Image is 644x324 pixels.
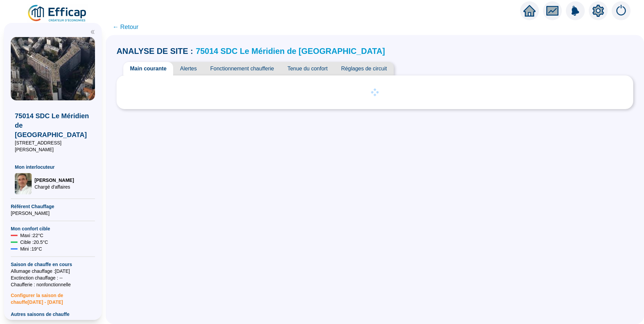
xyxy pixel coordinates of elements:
span: setting [592,5,604,17]
span: Configurer la saison de chauffe [DATE] - [DATE] [11,288,95,305]
span: ANALYSE DE SITE : [117,46,193,57]
span: home [523,5,536,17]
span: Main courante [123,62,173,75]
span: [PERSON_NAME] [34,177,74,184]
span: Exctinction chauffage : -- [11,274,95,281]
span: Alertes [173,62,203,75]
a: 75014 SDC Le Méridien de [GEOGRAPHIC_DATA] [196,46,385,56]
span: Allumage chauffage : [DATE] [11,268,95,274]
img: efficap energie logo [27,4,88,23]
img: alerts [566,1,585,20]
span: [PERSON_NAME] [11,210,95,217]
span: Chargé d'affaires [34,184,74,190]
span: Mon interlocuteur [15,164,91,170]
span: 75014 SDC Le Méridien de [GEOGRAPHIC_DATA] [15,111,91,139]
img: alerts [612,1,631,20]
span: Fonctionnement chaufferie [203,62,281,75]
span: [STREET_ADDRESS][PERSON_NAME] [15,139,91,153]
span: Chaufferie : non fonctionnelle [11,281,95,288]
span: Réglages de circuit [334,62,394,75]
span: Tenue du confort [281,62,334,75]
span: Maxi : 22 °C [20,232,43,239]
span: Autres saisons de chauffe [11,311,95,318]
span: double-left [90,30,95,34]
span: Mini : 19 °C [20,246,42,252]
img: Chargé d'affaires [15,173,32,195]
span: Cible : 20.5 °C [20,239,48,246]
span: Référent Chauffage [11,203,95,210]
span: Mon confort cible [11,225,95,232]
span: fund [546,5,558,17]
span: ← Retour [112,22,138,32]
span: Saison de chauffe en cours [11,261,95,268]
